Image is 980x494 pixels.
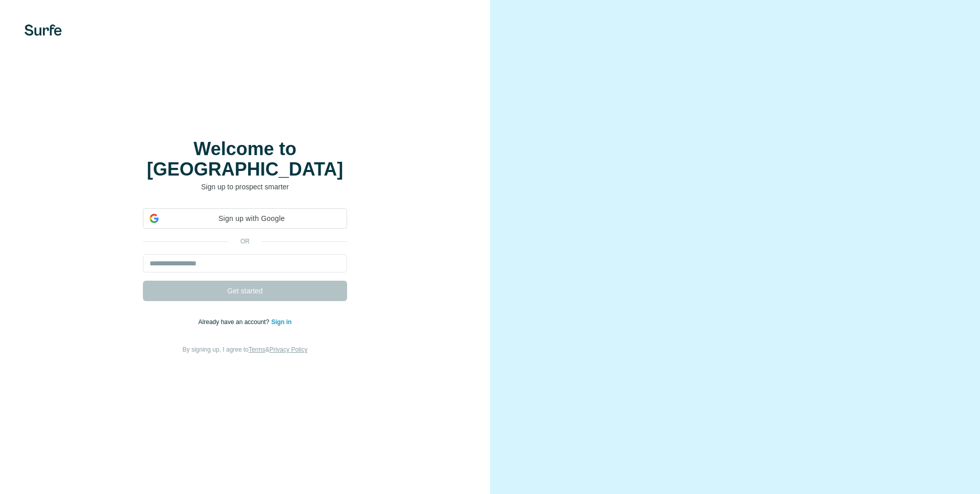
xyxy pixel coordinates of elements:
span: Sign up with Google [163,213,340,224]
h1: Welcome to [GEOGRAPHIC_DATA] [143,139,347,180]
p: Sign up to prospect smarter [143,182,347,192]
img: Surfe's logo [24,24,62,36]
a: Privacy Policy [269,346,308,353]
p: or [229,237,261,246]
span: By signing up, I agree to & [183,346,308,353]
a: Terms [249,346,265,353]
a: Sign in [271,318,291,326]
div: Sign up with Google [143,208,347,229]
span: Already have an account? [199,318,272,326]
